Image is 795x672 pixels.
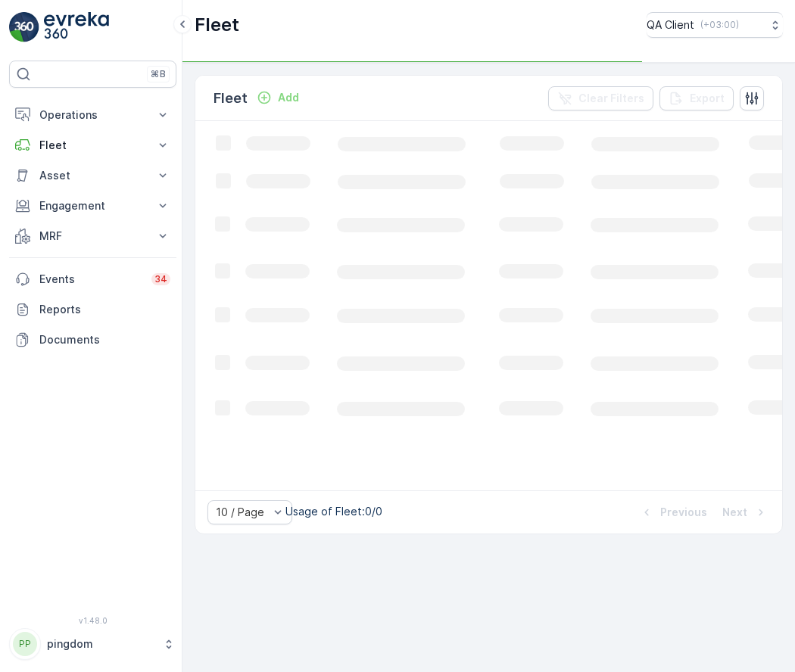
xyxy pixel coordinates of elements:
[722,505,747,520] p: Next
[39,332,170,347] p: Documents
[9,628,176,660] button: PPpingdom
[9,130,176,160] button: Fleet
[39,272,142,287] p: Events
[154,273,167,285] p: 34
[660,505,707,520] p: Previous
[39,198,146,213] p: Engagement
[659,86,734,110] button: Export
[9,12,39,42] img: logo
[638,503,709,521] button: Previous
[690,91,725,106] p: Export
[647,17,694,33] p: QA Client
[9,264,176,294] a: Events34
[548,86,653,110] button: Clear Filters
[647,12,783,38] button: QA Client(+03:00)
[47,636,155,652] p: pingdom
[214,88,248,109] p: Fleet
[9,294,176,325] a: Reports
[9,160,176,191] button: Asset
[9,325,176,355] a: Documents
[9,191,176,221] button: Engagement
[9,221,176,251] button: MRF
[39,168,146,183] p: Asset
[39,302,170,317] p: Reports
[721,503,770,521] button: Next
[39,107,146,123] p: Operations
[9,100,176,130] button: Operations
[151,68,166,80] p: ⌘B
[578,91,644,106] p: Clear Filters
[13,632,37,656] div: PP
[700,19,739,31] p: ( +03:00 )
[9,616,176,625] span: v 1.48.0
[44,12,109,42] img: logo_light-DOdMpM7g.png
[285,504,382,519] p: Usage of Fleet : 0/0
[39,229,146,244] p: MRF
[251,89,305,107] button: Add
[278,90,299,105] p: Add
[195,13,239,37] p: Fleet
[39,138,146,153] p: Fleet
